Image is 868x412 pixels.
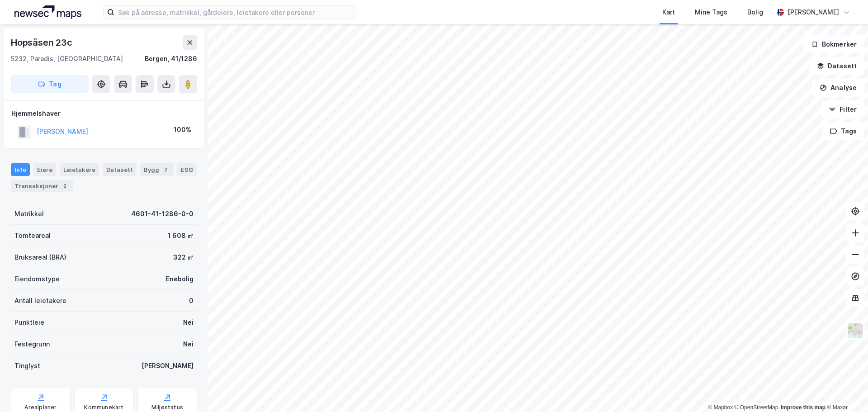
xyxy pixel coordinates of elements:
[131,208,193,219] div: 4601-41-1286-0-0
[11,75,89,93] button: Tag
[33,163,56,176] div: Eiere
[11,108,197,119] div: Hjemmelshaver
[14,295,66,306] div: Antall leietakere
[11,163,30,176] div: Info
[14,230,51,241] div: Tomteareal
[145,53,197,64] div: Bergen, 41/1286
[747,7,763,18] div: Bolig
[151,404,183,411] div: Miljøstatus
[60,163,99,176] div: Leietakere
[174,124,191,135] div: 100%
[11,35,74,50] div: Hopsåsen 23c
[823,369,868,412] div: Kontrollprogram for chat
[103,163,137,176] div: Datasett
[822,122,864,140] button: Tags
[14,360,40,371] div: Tinglyst
[847,322,864,339] img: Z
[708,404,733,411] a: Mapbox
[695,7,727,18] div: Mine Tags
[662,7,675,18] div: Kart
[14,317,44,328] div: Punktleie
[781,404,826,411] a: Improve this map
[183,317,193,328] div: Nei
[114,5,356,19] input: Søk på adresse, matrikkel, gårdeiere, leietakere eller personer
[14,252,66,263] div: Bruksareal (BRA)
[11,53,123,64] div: 5232, Paradis, [GEOGRAPHIC_DATA]
[735,404,778,411] a: OpenStreetMap
[11,180,73,192] div: Transaksjoner
[823,369,868,412] iframe: Chat Widget
[14,5,81,19] img: logo.a4113a55bc3d86da70a041830d287a7e.svg
[166,274,193,284] div: Enebolig
[14,339,50,350] div: Festegrunn
[189,295,193,306] div: 0
[809,57,864,75] button: Datasett
[142,360,193,371] div: [PERSON_NAME]
[14,274,60,284] div: Eiendomstype
[168,230,193,241] div: 1 608 ㎡
[84,404,123,411] div: Kommunekart
[183,339,193,350] div: Nei
[803,35,864,53] button: Bokmerker
[177,163,197,176] div: ESG
[821,100,864,118] button: Filter
[173,252,193,263] div: 322 ㎡
[812,79,864,97] button: Analyse
[788,7,839,18] div: [PERSON_NAME]
[161,165,170,174] div: 2
[140,163,174,176] div: Bygg
[24,404,57,411] div: Arealplaner
[60,181,69,190] div: 2
[14,208,44,219] div: Matrikkel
